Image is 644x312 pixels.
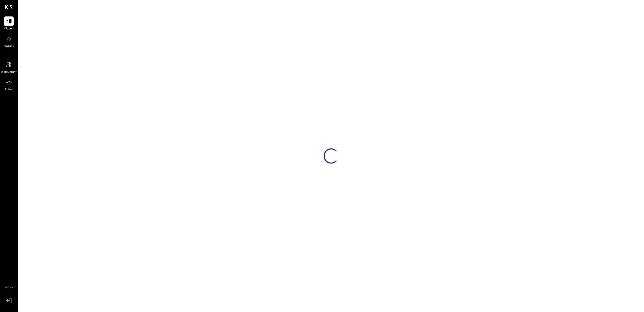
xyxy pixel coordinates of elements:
a: Queue [0,16,17,31]
span: Admin [5,87,13,92]
span: Entries [4,44,14,49]
span: Queue [4,27,14,31]
a: Admin [0,77,17,92]
a: Entries [0,34,17,49]
a: Accountant [0,60,17,74]
span: Accountant [1,70,17,74]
